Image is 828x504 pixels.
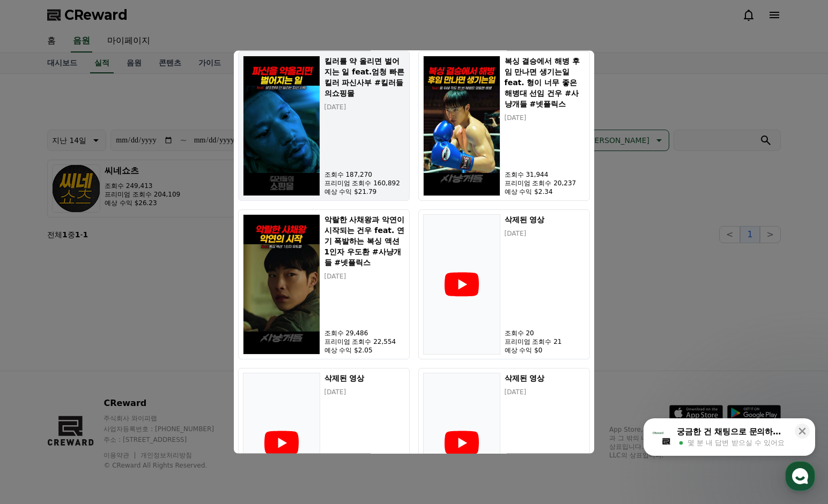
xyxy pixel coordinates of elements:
[505,178,585,187] p: 프리미엄 조회수 20,237
[324,102,405,111] p: [DATE]
[505,337,585,345] p: 프리미엄 조회수 21
[234,50,594,454] div: modal
[505,170,585,178] p: 조회수 31,944
[505,187,585,195] p: 예상 수익 $2.34
[138,340,206,366] a: 설정
[324,272,405,280] p: [DATE]
[243,214,320,354] img: 악랄한 사채왕과 악연이 시작되는 건우 feat. 연기 폭발하는 복싱 액션 1인자 우도환 #사냥개들 #넷플릭스
[505,387,585,396] p: [DATE]
[505,55,585,109] h5: 복싱 결승에서 해병 후임 만나면 생기는일 feat. 형이 너무 좋은 해병대 선임 건우 #사냥개들 #넷플릭스
[166,356,179,364] span: 설정
[98,356,111,365] span: 대화
[324,187,405,195] p: 예상 수익 $21.79
[505,372,585,383] h5: 삭제된 영상
[238,50,410,200] button: 킬러를 약 올리면 벌어지는 일 feat.엄청 빠른 킬러 파신사부 #킬러들의쇼핑몰 킬러를 약 올리면 벌어지는 일 feat.엄청 빠른 킬러 파신사부 #킬러들의쇼핑몰 [DATE] ...
[505,229,585,237] p: [DATE]
[34,356,40,364] span: 홈
[324,345,405,354] p: 예상 수익 $2.05
[324,55,405,98] h5: 킬러를 약 올리면 벌어지는 일 feat.엄청 빠른 킬러 파신사부 #킬러들의쇼핑몰
[324,337,405,345] p: 프리미엄 조회수 22,554
[324,387,405,396] p: [DATE]
[324,214,405,267] h5: 악랄한 사채왕과 악연이 시작되는 건우 feat. 연기 폭발하는 복싱 액션 1인자 우도환 #사냥개들 #넷플릭스
[505,345,585,354] p: 예상 수익 $0
[238,209,410,359] button: 악랄한 사채왕과 악연이 시작되는 건우 feat. 연기 폭발하는 복싱 액션 1인자 우도환 #사냥개들 #넷플릭스 악랄한 사채왕과 악연이 시작되는 건우 feat. 연기 폭발하는 복...
[324,178,405,187] p: 프리미엄 조회수 160,892
[324,328,405,337] p: 조회수 29,486
[71,340,138,366] a: 대화
[505,113,585,122] p: [DATE]
[3,340,71,366] a: 홈
[423,55,500,195] img: 복싱 결승에서 해병 후임 만나면 생기는일 feat. 형이 너무 좋은 해병대 선임 건우 #사냥개들 #넷플릭스
[324,170,405,178] p: 조회수 187,270
[418,209,590,359] button: 삭제된 영상 [DATE] 조회수 20 프리미엄 조회수 21 예상 수익 $0
[243,55,320,195] img: 킬러를 약 올리면 벌어지는 일 feat.엄청 빠른 킬러 파신사부 #킬러들의쇼핑몰
[505,214,585,224] h5: 삭제된 영상
[418,50,590,200] button: 복싱 결승에서 해병 후임 만나면 생기는일 feat. 형이 너무 좋은 해병대 선임 건우 #사냥개들 #넷플릭스 복싱 결승에서 해병 후임 만나면 생기는일 feat. 형이 너무 좋은...
[324,372,405,383] h5: 삭제된 영상
[505,328,585,337] p: 조회수 20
